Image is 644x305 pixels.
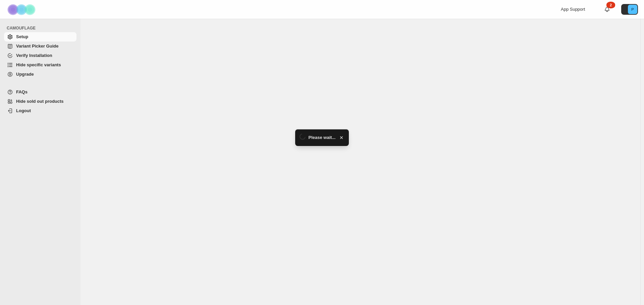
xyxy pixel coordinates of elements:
span: Hide sold out products [16,99,64,104]
span: Setup [16,34,28,39]
span: Please wait... [309,134,336,141]
span: Verify Installation [16,53,52,58]
span: App Support [561,7,585,12]
span: Variant Picker Guide [16,44,58,49]
span: FAQs [16,89,28,94]
a: Hide specific variants [4,60,76,70]
a: Variant Picker Guide [4,42,76,51]
a: FAQs [4,87,76,97]
a: Hide sold out products [4,97,76,106]
div: 2 [606,2,615,8]
a: 2 [604,6,610,13]
a: Setup [4,32,76,42]
text: P [631,7,634,11]
span: Logout [16,108,31,113]
span: CAMOUFLAGE [7,25,77,31]
a: Upgrade [4,70,76,79]
span: Avatar with initials P [628,5,637,14]
span: Hide specific variants [16,62,61,67]
button: Avatar with initials P [621,4,638,15]
img: Camouflage [5,0,39,19]
a: Logout [4,106,76,116]
a: Verify Installation [4,51,76,60]
span: Upgrade [16,72,34,77]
